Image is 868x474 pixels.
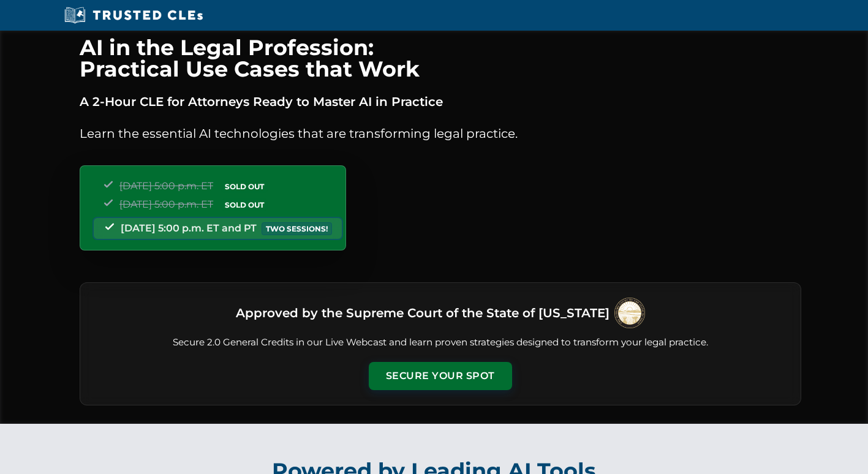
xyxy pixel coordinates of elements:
p: Secure 2.0 General Credits in our Live Webcast and learn proven strategies designed to transform ... [95,336,786,350]
h3: Approved by the Supreme Court of the State of [US_STATE] [236,302,609,324]
img: Supreme Court of Ohio [614,298,645,328]
h1: AI in the Legal Profession: Practical Use Cases that Work [80,37,801,80]
button: Secure Your Spot [369,362,512,390]
span: SOLD OUT [221,198,268,211]
span: [DATE] 5:00 p.m. ET [119,198,213,210]
span: [DATE] 5:00 p.m. ET [119,180,213,192]
p: A 2-Hour CLE for Attorneys Ready to Master AI in Practice [80,92,801,111]
span: SOLD OUT [221,180,268,193]
img: Trusted CLEs [61,6,207,24]
p: Learn the essential AI technologies that are transforming legal practice. [80,124,801,143]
